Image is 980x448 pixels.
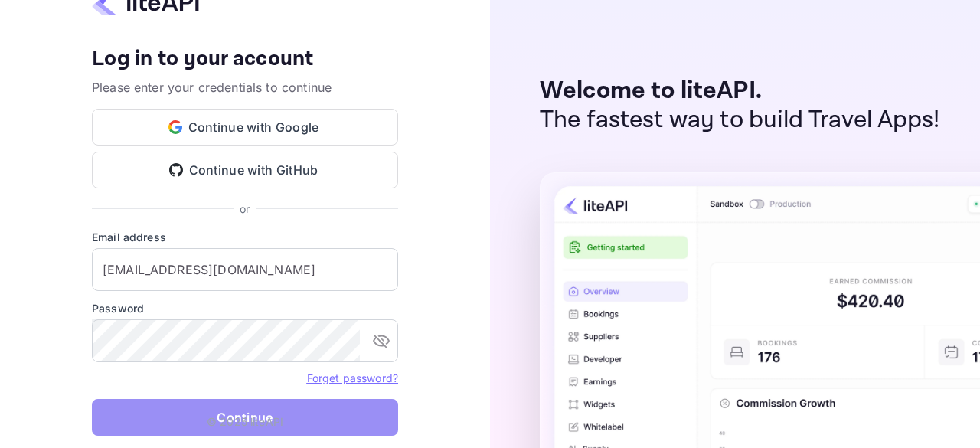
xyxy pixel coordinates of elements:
[240,201,250,217] p: or
[92,399,398,436] button: Continue
[207,414,283,430] p: © 2025 liteAPI
[540,106,940,135] p: The fastest way to build Travel Apps!
[366,325,397,356] button: toggle password visibility
[92,46,398,73] h4: Log in to your account
[92,78,398,96] p: Please enter your credentials to continue
[307,370,398,385] a: Forget password?
[92,152,398,188] button: Continue with GitHub
[540,77,940,106] p: Welcome to liteAPI.
[307,371,398,384] a: Forget password?
[92,229,398,245] label: Email address
[92,248,398,291] input: Enter your email address
[92,300,398,316] label: Password
[92,109,398,146] button: Continue with Google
